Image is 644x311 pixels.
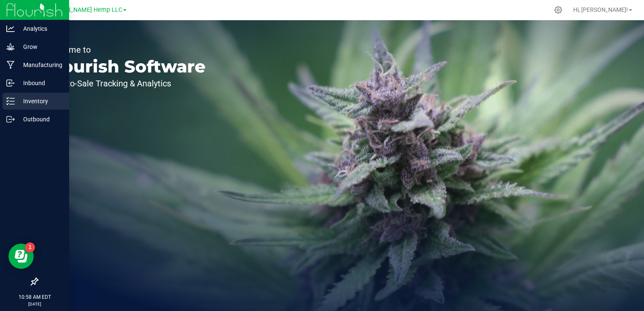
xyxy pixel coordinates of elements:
[8,244,34,269] iframe: Resource center
[46,46,206,54] p: Welcome to
[25,242,35,252] iframe: Resource center unread badge
[46,79,206,88] p: Seed-to-Sale Tracking & Analytics
[573,6,628,13] span: Hi, [PERSON_NAME]!
[4,293,65,301] p: 10:58 AM EDT
[6,24,15,33] inline-svg: Analytics
[6,43,15,51] inline-svg: Grow
[15,24,65,34] p: Analytics
[46,6,122,13] span: [PERSON_NAME] Hemp LLC
[15,96,65,106] p: Inventory
[553,6,563,14] div: Manage settings
[15,114,65,124] p: Outbound
[15,42,65,52] p: Grow
[15,60,65,70] p: Manufacturing
[15,78,65,88] p: Inbound
[6,79,15,87] inline-svg: Inbound
[6,61,15,69] inline-svg: Manufacturing
[4,301,65,307] p: [DATE]
[46,58,206,75] p: Flourish Software
[6,115,15,123] inline-svg: Outbound
[6,97,15,105] inline-svg: Inventory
